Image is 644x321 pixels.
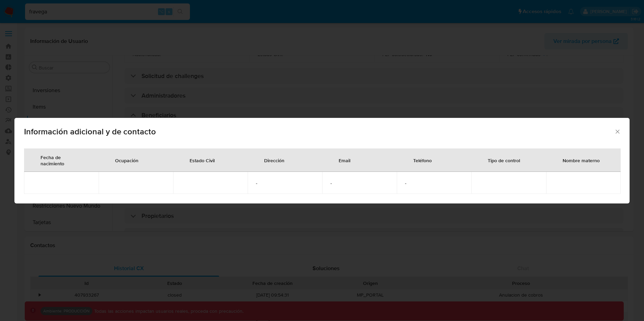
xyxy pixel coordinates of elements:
span: - [330,180,388,186]
div: Dirección [256,152,293,168]
button: Cerrar [614,128,620,134]
span: - [256,180,314,186]
div: Tipo de control [479,152,528,168]
div: Ocupación [107,152,147,168]
div: Fecha de nacimiento [32,149,90,171]
span: Información adicional y de contacto [24,128,614,136]
div: Teléfono [405,152,440,168]
div: Email [330,152,359,168]
div: Nombre materno [554,152,608,168]
span: - [405,180,463,186]
div: Estado Civil [181,152,223,168]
